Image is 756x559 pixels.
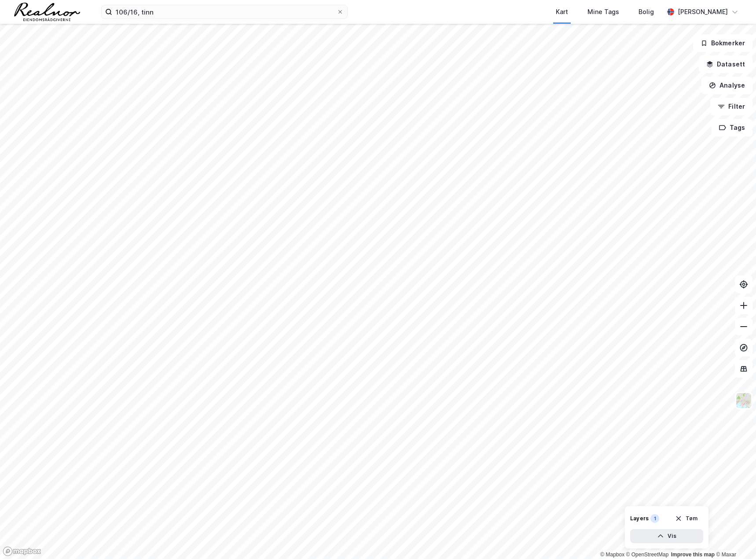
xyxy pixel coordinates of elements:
button: Bokmerker [693,34,752,52]
a: OpenStreetMap [626,552,669,558]
a: Improve this map [671,552,715,558]
button: Vis [630,529,703,543]
div: Kontrollprogram for chat [712,517,756,559]
button: Datasett [699,55,752,73]
button: Analyse [701,77,752,94]
div: Mine Tags [587,7,619,17]
button: Filter [710,98,752,115]
div: 1 [650,514,659,523]
a: Mapbox [600,552,624,558]
div: Bolig [639,7,654,17]
div: Kart [556,7,568,17]
img: Z [735,392,752,409]
div: Layers [630,515,649,522]
img: realnor-logo.934646d98de889bb5806.png [14,3,80,21]
a: Mapbox homepage [3,546,41,556]
div: [PERSON_NAME] [678,7,728,17]
input: Søk på adresse, matrikkel, gårdeiere, leietakere eller personer [112,5,337,18]
button: Tags [712,119,752,136]
iframe: Chat Widget [712,517,756,559]
button: Tøm [669,511,703,526]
